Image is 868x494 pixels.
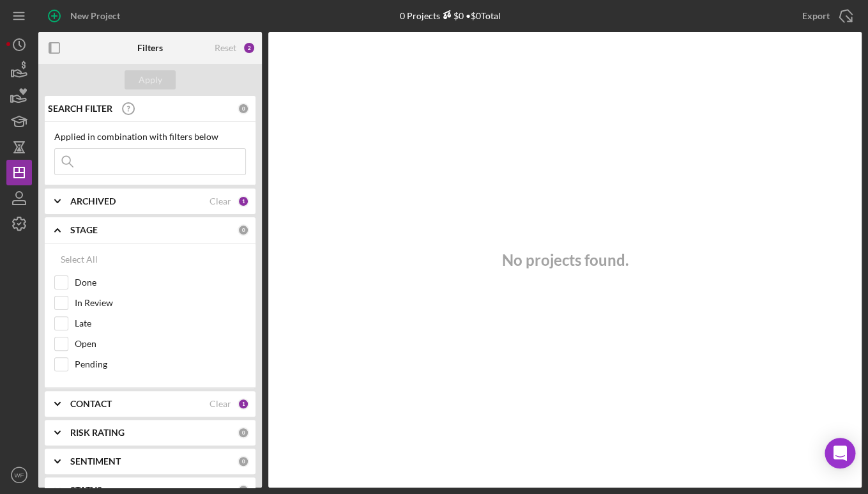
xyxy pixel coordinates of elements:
div: 1 [238,196,249,207]
div: Applied in combination with filters below [54,132,246,142]
button: Select All [54,247,104,272]
b: Filters [137,43,163,53]
div: 0 [238,224,249,236]
div: Apply [139,70,162,89]
button: Apply [125,70,176,89]
div: 0 Projects • $0 Total [400,10,501,21]
div: 2 [243,42,255,54]
div: 0 [238,427,249,438]
div: Reset [215,43,236,53]
b: ARCHIVED [70,196,116,206]
b: CONTACT [70,399,112,409]
b: SEARCH FILTER [48,104,112,114]
button: Export [789,3,862,29]
div: New Project [70,3,120,29]
button: WF [6,462,32,488]
label: Done [75,276,246,289]
b: RISK RATING [70,428,125,438]
div: Clear [209,196,231,206]
div: Clear [209,399,231,409]
div: $0 [440,10,464,21]
div: 0 [238,103,249,114]
label: In Review [75,297,246,309]
label: Pending [75,358,246,371]
label: Open [75,337,246,350]
button: New Project [38,3,133,29]
div: Export [802,3,830,29]
text: WF [15,472,24,479]
b: STAGE [70,225,98,235]
div: 0 [238,456,249,467]
div: Open Intercom Messenger [825,438,855,468]
div: Select All [61,247,98,272]
div: 1 [238,398,249,410]
label: Late [75,317,246,330]
b: SENTIMENT [70,456,121,467]
h3: No projects found. [502,251,628,269]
